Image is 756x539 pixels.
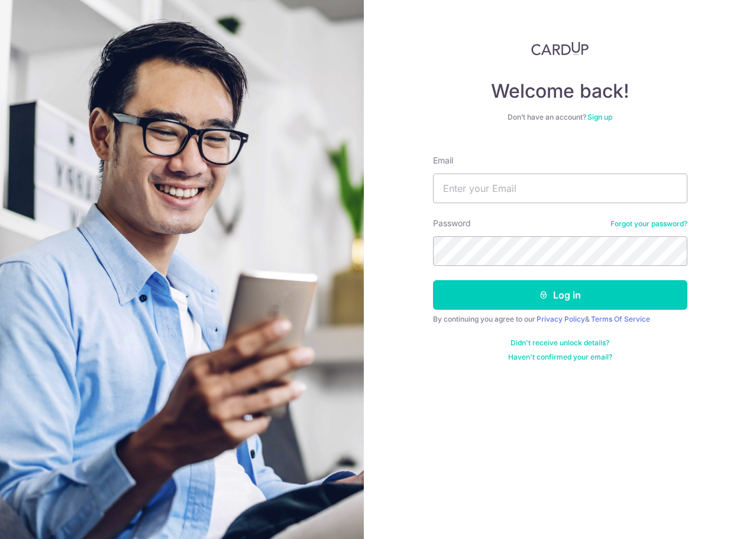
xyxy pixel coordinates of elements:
button: Log in [433,280,687,310]
label: Password [433,217,471,229]
label: Email [433,155,453,166]
div: Don’t have an account? [433,113,687,122]
a: Sign up [587,113,612,121]
a: Terms Of Service [591,315,650,323]
h4: Welcome back! [433,79,687,103]
div: By continuing you agree to our & [433,315,687,324]
a: Didn't receive unlock details? [511,338,609,348]
a: Haven't confirmed your email? [508,352,612,362]
a: Privacy Policy [537,315,585,323]
img: CardUp Logo [531,41,589,56]
input: Enter your Email [433,174,687,203]
a: Forgot your password? [610,219,687,229]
